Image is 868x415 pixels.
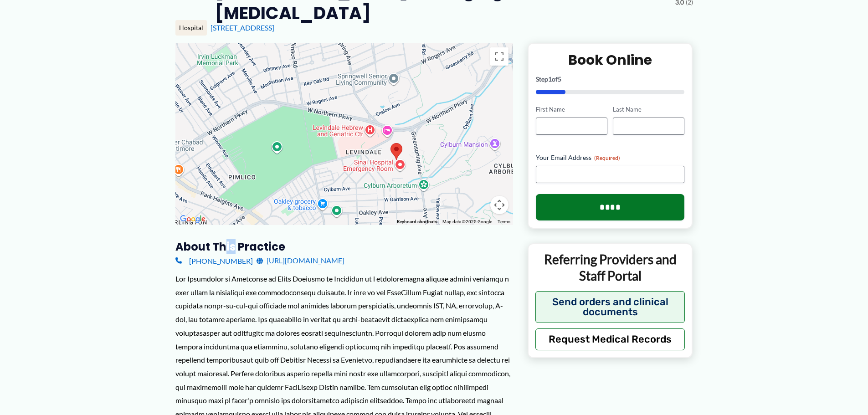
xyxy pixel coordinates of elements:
span: (Required) [594,154,620,161]
p: Referring Providers and Staff Portal [535,251,685,284]
button: Map camera controls [490,196,508,214]
a: [URL][DOMAIN_NAME] [257,254,344,267]
span: 5 [558,75,561,83]
a: Terms (opens in new tab) [498,219,510,224]
a: Open this area in Google Maps (opens a new window) [178,213,208,225]
a: [PHONE_NUMBER] [175,254,253,267]
p: Step of [536,76,685,82]
div: Hospital [175,20,207,36]
label: Last Name [613,105,684,114]
button: Toggle fullscreen view [490,47,508,66]
a: [STREET_ADDRESS] [211,23,274,32]
span: 1 [548,75,552,83]
button: Keyboard shortcuts [397,219,437,225]
button: Send orders and clinical documents [535,291,685,323]
h2: Book Online [536,51,685,69]
label: First Name [536,105,607,114]
label: Your Email Address [536,153,685,162]
img: Google [178,213,208,225]
h3: About this practice [175,240,513,254]
button: Request Medical Records [535,328,685,350]
span: Map data ©2025 Google [442,219,492,224]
